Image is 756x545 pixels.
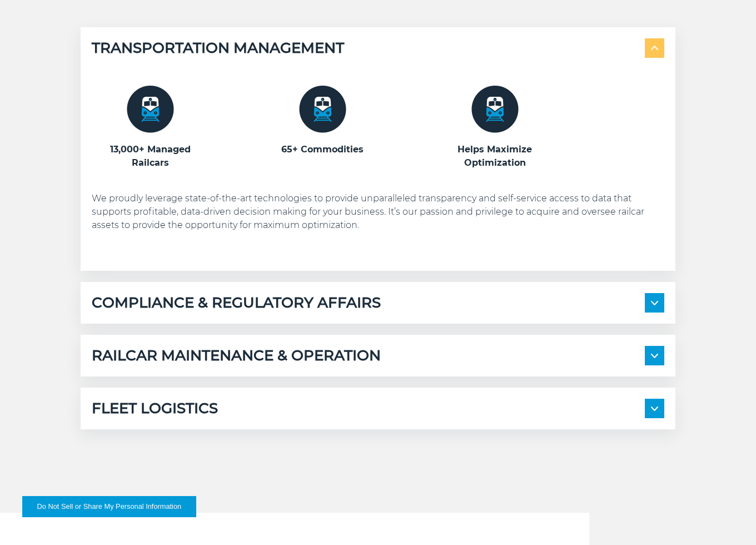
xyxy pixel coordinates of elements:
[651,46,658,51] img: arrow
[92,293,381,313] h5: COMPLIANCE & REGULATORY AFFAIRS
[264,143,381,156] h3: 65+ Commodities
[22,496,196,517] button: Do Not Sell or Share My Personal Information
[651,354,658,358] img: arrow
[651,301,658,305] img: arrow
[92,143,208,170] h3: 13,000+ Managed Railcars
[92,192,664,232] p: We proudly leverage state-of-the-art technologies to provide unparalleled transparency and self-s...
[92,346,381,365] h5: RAILCAR MAINTENANCE & OPERATION
[436,143,553,170] h3: Helps Maximize Optimization
[92,38,344,58] h5: TRANSPORTATION MANAGEMENT
[651,407,658,411] img: arrow
[92,399,218,418] h5: FLEET LOGISTICS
